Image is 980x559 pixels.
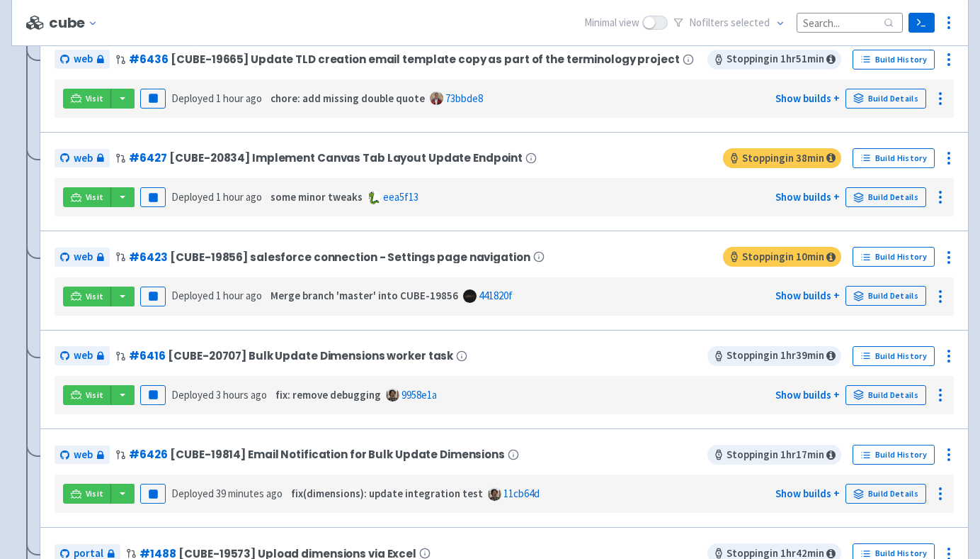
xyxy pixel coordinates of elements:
span: Visit [86,192,104,203]
a: Build Details [845,89,926,109]
a: Visit [63,484,111,504]
span: Visit [86,488,104,499]
button: Pause [140,187,166,207]
a: 73bbde8 [445,92,483,105]
a: web [55,445,110,465]
time: 1 hour ago [216,289,262,302]
a: Visit [63,287,111,306]
span: web [74,150,93,167]
a: Build History [853,445,935,465]
a: Build Details [845,484,926,504]
a: Show builds + [775,190,840,204]
strong: fix(dimensions): update integration test [291,487,483,500]
a: Build Details [845,385,926,405]
strong: fix: remove debugging [275,388,381,402]
button: Pause [140,385,166,405]
span: No filter s [689,15,770,31]
a: Build Details [845,187,926,207]
button: Pause [140,484,166,504]
span: [CUBE-20834] Implement Canvas Tab Layout Update Endpoint [169,152,523,164]
span: Deployed [171,487,283,500]
a: Visit [63,385,111,405]
span: web [74,447,93,463]
span: Stopping in 10 min [723,247,841,267]
time: 1 hour ago [216,92,262,105]
span: [CUBE-20707] Bulk Update Dimensions worker task [168,350,453,362]
a: 11cb64d [503,487,540,500]
span: Deployed [171,190,262,204]
span: [CUBE-19665] Update TLD creation email template copy as part of the terminology project [171,53,679,65]
span: Stopping in 1 hr 39 min [707,346,841,366]
span: Deployed [171,92,262,105]
time: 39 minutes ago [216,487,283,500]
a: Build History [853,50,935,70]
span: Visit [86,93,104,104]
a: Build History [853,148,935,168]
button: cube [49,15,103,31]
a: 9958e1a [401,388,437,402]
span: Stopping in 1 hr 51 min [707,50,841,70]
span: selected [731,16,770,29]
a: web [55,50,110,69]
span: Visit [86,389,104,401]
span: web [74,249,93,265]
a: Terminal [908,13,935,33]
a: #6436 [129,52,168,67]
span: Deployed [171,289,262,302]
strong: some minor tweaks [270,190,363,204]
button: Pause [140,287,166,306]
strong: Merge branch 'master' into CUBE-19856 [270,289,458,302]
a: web [55,346,110,365]
a: Visit [63,187,111,207]
span: Visit [86,291,104,302]
span: Minimal view [584,15,639,31]
a: #6427 [129,150,166,165]
a: eea5f13 [383,190,418,204]
a: Visit [63,89,111,109]
a: Show builds + [775,92,840,105]
input: Search... [797,13,903,32]
a: Build History [853,247,935,267]
a: Build Details [845,286,926,306]
a: web [55,149,110,168]
a: web [55,248,110,267]
span: web [74,51,93,67]
a: #6416 [129,348,165,363]
a: #6423 [129,250,167,265]
a: Show builds + [775,289,840,302]
span: [CUBE-19856] salesforce connection - Settings page navigation [170,251,530,263]
button: Pause [140,89,166,109]
time: 1 hour ago [216,190,262,204]
span: Stopping in 38 min [723,148,841,168]
span: web [74,348,93,364]
a: Build History [853,346,935,366]
a: #6426 [129,447,167,462]
a: Show builds + [775,487,840,500]
strong: chore: add missing double quote [270,92,425,105]
span: [CUBE-19814] Email Notification for Bulk Update Dimensions [170,448,504,460]
span: Deployed [171,388,267,402]
a: Show builds + [775,388,840,402]
a: 441820f [479,289,513,302]
span: Stopping in 1 hr 17 min [707,445,841,465]
time: 3 hours ago [216,388,267,402]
